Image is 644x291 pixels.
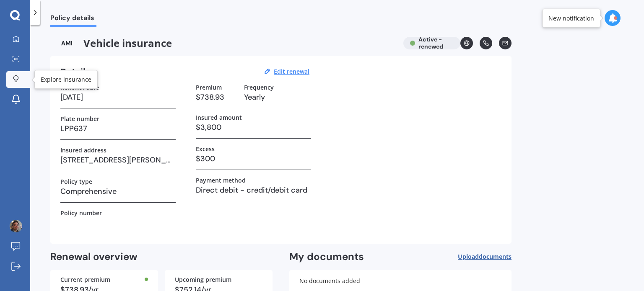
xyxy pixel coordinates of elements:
[274,67,309,75] u: Edit renewal
[479,252,512,260] span: documents
[196,145,215,152] label: Excess
[60,154,176,166] h3: [STREET_ADDRESS][PERSON_NAME]
[196,114,242,121] label: Insured amount
[175,277,262,283] div: Upcoming premium
[244,91,311,103] h3: Yearly
[60,66,90,77] h3: Details
[458,253,512,260] span: Upload
[271,68,312,75] button: Edit renewal
[60,209,102,216] label: Policy number
[50,14,96,25] span: Policy details
[548,14,594,22] div: New notification
[244,84,274,91] label: Frequency
[10,220,22,232] img: ACg8ocIo1Nf1IK4daPfcZ8FLcgINL6Rgyis58wIr0MU60HrnIUNQO-8b=s96-c
[196,177,246,184] label: Payment method
[196,184,311,196] h3: Direct debit - credit/debit card
[60,277,148,283] div: Current premium
[196,91,237,103] h3: $738.93
[289,250,364,263] h2: My documents
[60,122,176,135] h3: LPP637
[196,121,311,134] h3: $3,800
[50,37,397,49] span: Vehicle insurance
[60,91,176,103] h3: [DATE]
[196,84,222,91] label: Premium
[50,37,83,49] img: AMI-text-1.webp
[60,115,99,122] label: Plate number
[41,75,91,84] div: Explore insurance
[50,250,273,263] h2: Renewal overview
[60,185,176,198] h3: Comprehensive
[60,147,106,154] label: Insured address
[60,178,92,185] label: Policy type
[196,152,311,165] h3: $300
[458,250,512,263] button: Uploaddocuments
